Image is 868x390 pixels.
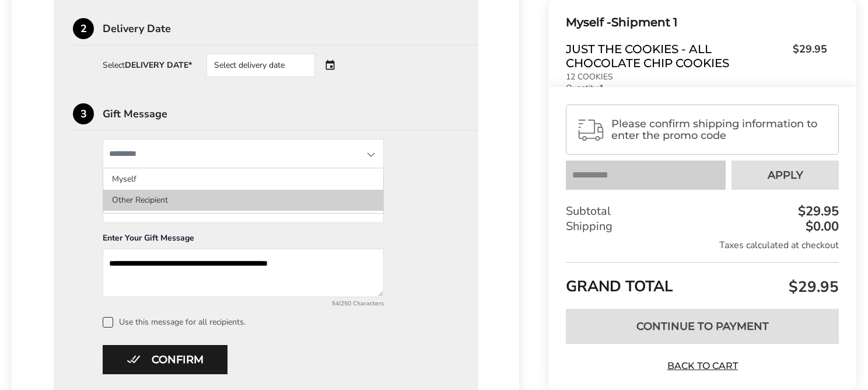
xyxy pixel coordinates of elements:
span: Myself - [566,15,611,29]
span: $29.95 [786,277,839,297]
span: Just The Cookies - All Chocolate Chip Cookies [566,42,787,70]
button: Apply [731,161,839,190]
a: Back to Cart [661,360,743,372]
div: Delivery Date [103,23,478,34]
span: Apply [768,170,803,180]
div: Select [103,61,192,69]
input: State [103,139,384,168]
div: Shipment 1 [566,13,827,32]
li: Myself [103,169,383,190]
button: Continue to Payment [566,309,839,344]
p: Quantity: [566,84,827,92]
div: Enter Your Gift Message [103,232,384,249]
div: Shipping [566,219,839,234]
div: $29.95 [795,205,839,218]
div: Select delivery date [206,54,315,77]
li: Other Recipient [103,190,383,211]
div: 2 [73,18,94,39]
a: Just The Cookies - All Chocolate Chip Cookies$29.95 [566,42,827,70]
div: Taxes calculated at checkout [566,239,839,252]
strong: DELIVERY DATE* [125,60,192,71]
div: Gift Message [103,109,478,119]
span: $29.95 [787,42,827,67]
p: 12 COOKIES [566,73,827,81]
label: Use this message for all recipients. [103,317,459,328]
div: 54/250 Characters [103,300,384,308]
button: Confirm button [103,345,228,374]
div: 3 [73,103,94,124]
div: $0.00 [803,220,839,233]
div: Subtotal [566,204,839,219]
span: Please confirm shipping information to enter the promo code [611,118,828,141]
strong: 1 [599,82,604,93]
div: GRAND TOTAL [566,262,839,300]
textarea: Add a message [103,249,384,297]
